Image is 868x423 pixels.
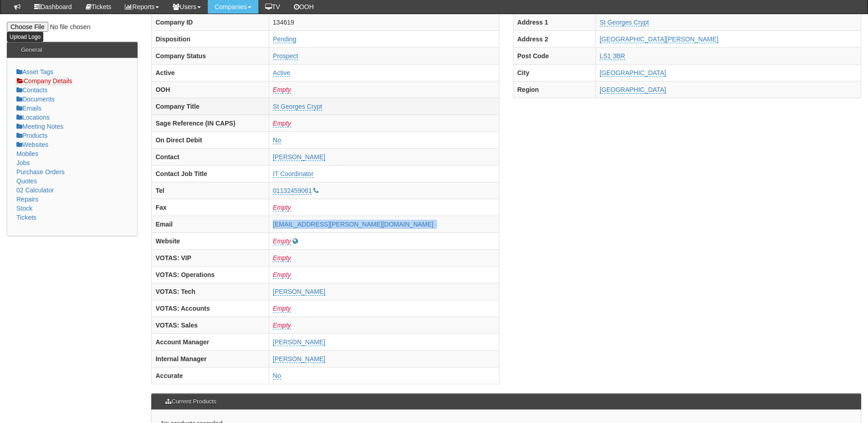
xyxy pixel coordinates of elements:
[16,196,38,203] a: Repairs
[16,168,65,176] a: Purchase Orders
[152,367,269,384] th: Accurate
[152,131,269,148] th: On Direct Debit
[16,150,38,157] a: Mobiles
[152,148,269,165] th: Contact
[152,232,269,249] th: Website
[16,114,50,121] a: Locations
[16,177,37,185] a: Quotes
[514,14,596,30] th: Address 1
[514,64,596,81] th: City
[514,30,596,47] th: Address 2
[273,103,322,111] a: St Georges Crypt
[16,86,47,94] a: Contacts
[16,132,47,139] a: Products
[152,249,269,266] th: VOTAS: VIP
[273,288,325,296] a: [PERSON_NAME]
[16,42,46,58] h3: General
[152,98,269,115] th: Company Title
[152,333,269,350] th: Account Manager
[273,120,291,127] a: Empty
[273,355,325,363] a: [PERSON_NAME]
[16,159,30,166] a: Jobs
[273,69,290,77] a: Active
[16,77,72,85] a: Company Details
[16,105,41,112] a: Emails
[152,64,269,81] th: Active
[273,187,312,195] a: 01132459061
[273,52,298,60] a: Prospect
[16,96,55,103] a: Documents
[152,30,269,47] th: Disposition
[514,81,596,98] th: Region
[16,214,36,221] a: Tickets
[273,271,291,279] a: Empty
[16,123,63,130] a: Meeting Notes
[514,47,596,64] th: Post Code
[152,317,269,333] th: VOTAS: Sales
[152,266,269,283] th: VOTAS: Operations
[152,283,269,300] th: VOTAS: Tech
[600,86,666,94] a: [GEOGRAPHIC_DATA]
[273,305,291,312] a: Empty
[600,19,649,26] a: St Georges Crypt
[152,350,269,367] th: Internal Manager
[273,254,291,262] a: Empty
[273,204,291,211] a: Empty
[600,35,719,43] a: [GEOGRAPHIC_DATA][PERSON_NAME]
[269,14,499,30] td: 134619
[273,322,291,329] a: Empty
[16,68,53,76] a: Asset Tags
[152,81,269,98] th: OOH
[273,221,433,228] a: [EMAIL_ADDRESS][PERSON_NAME][DOMAIN_NAME]
[600,69,666,77] a: [GEOGRAPHIC_DATA]
[16,141,48,148] a: Websites
[152,300,269,317] th: VOTAS: Accounts
[152,216,269,232] th: Email
[16,205,32,212] a: Stock
[152,199,269,216] th: Fax
[152,165,269,182] th: Contact Job Title
[273,338,325,346] a: [PERSON_NAME]
[273,136,281,144] a: No
[161,394,221,409] h3: Current Products
[152,14,269,30] th: Company ID
[152,115,269,131] th: Sage Reference (IN CAPS)
[273,86,291,94] a: Empty
[273,170,313,178] a: IT Coordinator
[152,47,269,64] th: Company Status
[273,237,291,245] a: Empty
[273,372,281,380] a: No
[273,35,296,43] a: Pending
[152,182,269,199] th: Tel
[7,32,43,42] input: Upload Logo
[600,52,625,60] a: LS1 3BR
[273,153,325,161] a: [PERSON_NAME]
[16,186,54,194] a: 02 Calculator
